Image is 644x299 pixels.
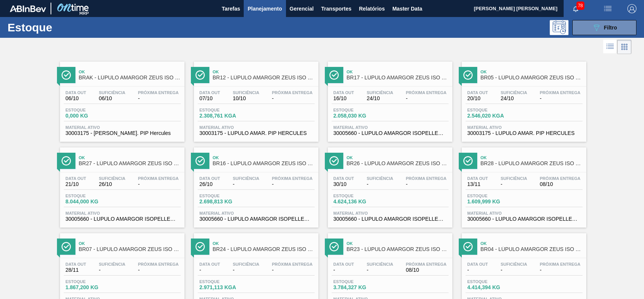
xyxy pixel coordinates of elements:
[200,285,252,290] span: 2.971,113 KGA
[213,155,315,160] span: Ok
[406,90,447,95] span: Próxima Entrega
[99,96,125,101] span: 06/10
[627,4,636,13] img: Logout
[367,262,393,266] span: Suficiência
[66,90,86,95] span: Data out
[406,96,447,101] span: -
[501,90,527,95] span: Suficiência
[233,262,259,266] span: Suficiência
[66,181,86,187] span: 21/10
[138,267,179,273] span: -
[54,56,188,142] a: ÍconeOkBRAK - LÚPULO AMARGOR ZEUS ISO T90Data out06/10Suficiência06/10Próxima Entrega-Estoque0,00...
[66,176,86,181] span: Data out
[481,75,583,81] span: BR05 - LÚPULO AMARGOR ZEUS ISO T90
[467,90,488,95] span: Data out
[233,176,259,181] span: Suficiência
[467,267,488,273] span: -
[406,267,447,273] span: 08/10
[481,246,583,252] span: BR04 - LÚPULO AMARGOR ZEUS ISO T90
[213,246,315,252] span: BR24 - LÚPULO AMARGOR ZEUS ISO T90
[467,176,488,181] span: Data out
[501,267,527,273] span: -
[540,96,581,101] span: -
[272,262,313,266] span: Próxima Entrega
[321,4,351,13] span: Transportes
[195,70,205,80] img: Ícone
[481,241,583,246] span: Ok
[200,262,220,266] span: Data out
[540,90,581,95] span: Próxima Entrega
[501,176,527,181] span: Suficiência
[467,96,488,101] span: 20/10
[347,70,449,74] span: Ok
[467,125,581,130] span: Material ativo
[334,262,354,266] span: Data out
[66,262,86,266] span: Data out
[481,155,583,160] span: Ok
[54,142,188,228] a: ÍconeOkBR27 - LÚPULO AMARGOR ZEUS ISO T90Data out21/10Suficiência26/10Próxima Entrega-Estoque8.04...
[79,155,181,160] span: Ok
[334,181,354,187] span: 30/10
[233,181,259,187] span: -
[66,130,179,136] span: 30003175 - LUPULO Amar. PIP Hercules
[334,96,354,101] span: 16/10
[334,130,447,136] span: 30005660 - LUPULO AMARGOR ISOPELLET ZEUS T90
[367,267,393,273] span: -
[334,90,354,95] span: Data out
[200,216,313,222] span: 30005660 - LUPULO AMARGOR ISOPELLET ZEUS T90
[99,267,125,273] span: -
[200,267,220,273] span: -
[213,241,315,246] span: Ok
[359,4,384,13] span: Relatórios
[334,194,386,198] span: Estoque
[467,285,520,290] span: 4.414,394 KG
[200,279,252,284] span: Estoque
[61,156,71,166] img: Ícone
[290,4,314,13] span: Gerencial
[188,56,322,142] a: ÍconeOkBR12 - LÚPULO AMARGOR ZEUS ISO T90Data out07/10Suficiência10/10Próxima Entrega-Estoque2.30...
[200,90,220,95] span: Data out
[138,262,179,266] span: Próxima Entrega
[467,113,520,119] span: 2.546,020 KGA
[66,279,118,284] span: Estoque
[334,211,447,215] span: Material ativo
[392,4,422,13] span: Master Data
[334,267,354,273] span: -
[200,108,252,112] span: Estoque
[347,246,449,252] span: BR23 - LÚPULO AMARGOR ZEUS ISO T90
[66,194,118,198] span: Estoque
[329,156,339,166] img: Ícone
[347,155,449,160] span: Ok
[576,2,584,10] span: 78
[322,142,456,228] a: ÍconeOkBR26 - LÚPULO AMARGOR ZEUS ISO T90Data out30/10Suficiência-Próxima Entrega-Estoque4.624,13...
[200,194,252,198] span: Estoque
[138,181,179,187] span: -
[467,130,581,136] span: 30003175 - LUPULO AMAR. PIP HERCULES
[79,161,181,166] span: BR27 - LÚPULO AMARGOR ZEUS ISO T90
[10,5,46,12] img: TNhmsLtSVTkK8tSr43FrP2fwEKptu5GPRR3wAAAABJRU5ErkJggg==
[406,181,447,187] span: -
[467,279,520,284] span: Estoque
[334,279,386,284] span: Estoque
[467,216,581,222] span: 30005660 - LUPULO AMARGOR ISOPELLET ZEUS T90
[603,40,617,54] div: Visão em Lista
[272,267,313,273] span: -
[501,181,527,187] span: -
[467,194,520,198] span: Estoque
[367,176,393,181] span: Suficiência
[603,4,612,13] img: userActions
[467,108,520,112] span: Estoque
[188,142,322,228] a: ÍconeOkBR16 - LÚPULO AMARGOR ZEUS ISO T90Data out26/10Suficiência-Próxima Entrega-Estoque2.698,81...
[406,176,447,181] span: Próxima Entrega
[66,285,118,290] span: 1.867,200 KG
[8,23,118,32] h1: Estoque
[572,20,636,35] button: Filtro
[195,156,205,166] img: Ícone
[66,267,86,273] span: 28/11
[347,75,449,81] span: BR17 - LÚPULO AMARGOR ZEUS ISO T90
[467,262,488,266] span: Data out
[272,181,313,187] span: -
[604,25,617,31] span: Filtro
[99,176,125,181] span: Suficiência
[617,40,632,54] div: Visão em Cards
